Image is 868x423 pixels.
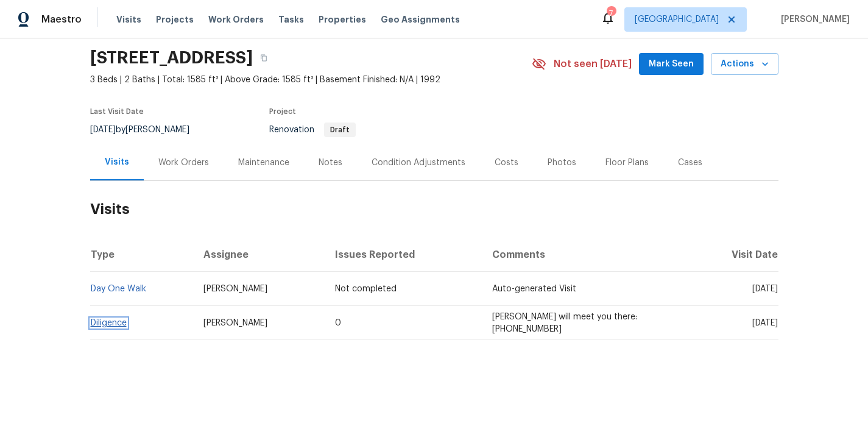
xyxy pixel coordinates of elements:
span: 3 Beds | 2 Baths | Total: 1585 ft² | Above Grade: 1585 ft² | Basement Finished: N/A | 1992 [90,74,532,86]
span: Not completed [335,285,397,293]
span: Work Orders [208,13,264,26]
span: Not seen [DATE] [554,58,632,70]
span: [PERSON_NAME] [203,319,267,327]
span: Actions [721,57,769,72]
span: [PERSON_NAME] will meet you there: [PHONE_NUMBER] [492,313,637,333]
th: Comments [482,238,689,272]
div: by [PERSON_NAME] [90,123,204,137]
span: [DATE] [90,126,116,134]
span: Last Visit Date [90,108,144,115]
span: [PERSON_NAME] [776,13,850,26]
div: 7 [607,7,615,20]
th: Visit Date [689,238,778,272]
span: Properties [319,13,366,26]
button: Mark Seen [639,53,704,76]
span: 0 [335,319,341,327]
h2: [STREET_ADDRESS] [90,52,253,64]
button: Copy Address [253,47,275,69]
span: [GEOGRAPHIC_DATA] [635,13,719,26]
a: Diligence [91,319,127,327]
div: Photos [548,157,576,169]
div: Condition Adjustments [372,157,465,169]
th: Issues Reported [325,238,482,272]
span: Projects [156,13,194,26]
th: Assignee [194,238,325,272]
span: Geo Assignments [381,13,460,26]
span: Visits [116,13,141,26]
span: [DATE] [752,285,778,293]
span: Maestro [41,13,82,26]
span: Renovation [269,126,356,134]
div: Work Orders [158,157,209,169]
span: Project [269,108,296,115]
div: Notes [319,157,342,169]
span: Draft [325,126,355,133]
h2: Visits [90,181,778,238]
div: Costs [495,157,518,169]
a: Day One Walk [91,285,146,293]
div: Floor Plans [605,157,649,169]
span: Auto-generated Visit [492,285,576,293]
span: [DATE] [752,319,778,327]
span: [PERSON_NAME] [203,285,267,293]
th: Type [90,238,194,272]
span: Tasks [278,15,304,24]
div: Visits [105,156,129,168]
div: Cases [678,157,702,169]
button: Actions [711,53,778,76]
div: Maintenance [238,157,289,169]
span: Mark Seen [649,57,694,72]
